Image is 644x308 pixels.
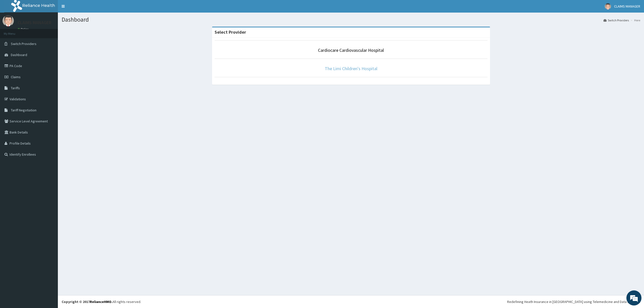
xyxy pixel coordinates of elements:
div: Redefining Heath Insurance in [GEOGRAPHIC_DATA] using Telemedicine and Data Science! [507,299,640,304]
footer: All rights reserved. [58,295,644,308]
span: Tariffs [11,86,20,90]
li: Here [629,18,640,22]
h1: Dashboard [62,16,640,23]
strong: Select Provider [215,29,246,35]
span: Dashboard [11,53,27,57]
span: Switch Providers [11,41,36,46]
a: Cardiocare Cardiovascular Hospital [318,47,384,53]
strong: Copyright © 2017 . [62,299,112,304]
span: Tariff Negotiation [11,108,36,112]
a: Online [18,27,30,31]
img: User Image [3,15,14,26]
a: The Limi Children's Hospital [325,66,377,71]
img: User Image [605,3,611,10]
span: Claims [11,75,21,79]
p: CLAIMS MANAGER [18,20,51,25]
span: CLAIMS MANAGER [614,4,640,9]
a: Switch Providers [603,18,629,22]
a: RelianceHMO [90,299,111,304]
